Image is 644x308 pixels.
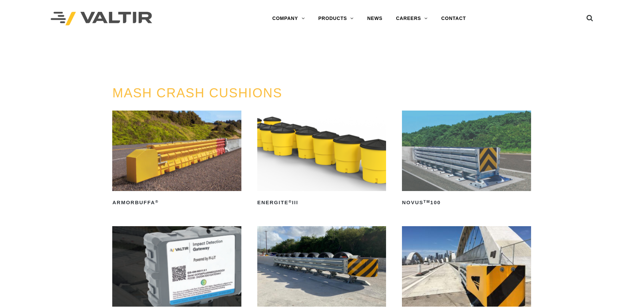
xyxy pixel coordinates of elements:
[112,111,241,208] a: ArmorBuffa®
[155,199,159,204] sup: ®
[424,199,430,204] sup: TM
[112,197,241,208] h2: ArmorBuffa
[51,12,152,26] img: Valtir
[402,111,531,208] a: NOVUSTM100
[289,199,292,204] sup: ®
[257,111,386,208] a: ENERGITE®III
[257,197,386,208] h2: ENERGITE III
[360,12,389,25] a: NEWS
[389,12,434,25] a: CAREERS
[112,86,282,100] a: MASH CRASH CUSHIONS
[434,12,473,25] a: CONTACT
[265,12,311,25] a: COMPANY
[402,197,531,208] h2: NOVUS 100
[311,12,360,25] a: PRODUCTS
